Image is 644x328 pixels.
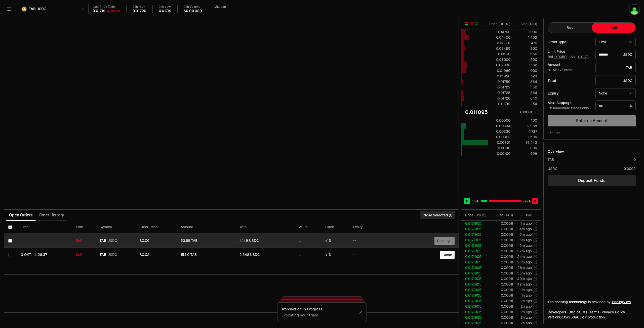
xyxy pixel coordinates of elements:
[461,232,490,237] td: 0.0171905
[554,55,567,59] button: 0.0050
[490,226,513,232] td: 0.00011
[517,249,532,253] time: 22m ago
[490,221,513,226] td: 0.00011
[475,22,479,26] button: Show Buy Orders Only
[548,23,592,33] button: Buy
[281,307,359,312] div: Transaction in Progress...
[490,309,513,315] td: 0.00011
[520,315,532,320] time: 2h ago
[488,52,510,57] div: 0.03270
[590,310,599,315] a: Terms
[488,74,510,79] div: 0.01950
[633,157,636,162] div: 0
[488,63,510,68] div: 0.02930
[299,253,317,257] div: ...
[548,315,636,320] div: Version 0.1.0 + in production
[490,259,513,265] td: 0.00011
[520,321,532,325] time: 2h ago
[524,199,531,204] span: 85 %
[548,63,591,66] div: Amount
[461,226,490,232] td: 0.0171905
[325,239,345,243] div: <1%
[548,106,591,111] div: On immediate trades only
[521,293,532,298] time: 1h ago
[21,252,47,257] time: 3 окт., 14:28:37
[629,5,639,15] img: llama treasu TAB
[461,270,490,276] td: 0.0171905
[519,232,532,237] time: 6m ago
[36,210,67,220] button: Order History
[177,221,236,234] th: Amount
[517,276,532,281] time: 40m ago
[490,232,513,237] td: 0.00011
[548,299,636,304] div: The charting technology is provided by
[517,265,532,270] time: 28m ago
[515,29,537,34] div: 1,000
[107,239,117,243] span: USDC
[488,46,510,51] div: 0.03485
[490,276,513,282] td: 0.00011
[515,74,537,79] div: 129
[420,211,455,219] button: Close Selected (1)
[295,221,321,234] th: Value
[595,88,636,98] button: None
[159,5,172,9] div: 24h Low
[235,221,295,234] th: Total
[595,62,636,73] div: TAB
[490,287,513,293] td: 0.00011
[490,265,513,270] td: 0.00011
[490,270,513,276] td: 0.00011
[548,166,557,171] div: USDC
[568,315,584,319] span: 953a6329c163310e6a6bf567f03954a37d74ab26
[490,293,513,298] td: 0.00011
[520,304,532,309] time: 2h ago
[520,310,532,314] time: 2h ago
[181,253,232,257] div: 154.0 TAB
[595,75,636,86] div: USDC
[548,91,591,95] div: Expiry
[548,175,636,186] a: Deposit Funds
[100,239,106,243] span: TAB
[548,50,591,53] div: Limit Price
[8,253,12,257] button: Select row
[515,40,537,45] div: 470
[488,129,510,134] div: 0.00330
[515,79,537,84] div: 364
[214,5,226,9] div: Mkt cap
[461,320,490,326] td: 0.0171905
[111,9,120,13] div: 0.06%
[461,315,490,320] td: 0.0171905
[490,243,513,248] td: 0.00011
[472,199,478,204] span: 15 %
[517,254,532,259] time: 24m ago
[461,248,490,254] td: 0.0171905
[140,238,149,243] span: $0.06
[488,118,510,123] div: 0.00500
[76,239,92,243] div: Sell
[461,287,490,293] td: 0.0171905
[321,221,349,234] th: Filled
[22,7,26,11] img: TAB Logo
[461,304,490,309] td: 0.0171905
[488,96,510,101] div: 0.01720
[488,85,510,90] div: 0.01729
[281,313,359,318] div: Executing your trade
[461,221,490,226] td: 0.0171905
[517,213,532,218] div: Time
[490,298,513,304] td: 0.00011
[488,146,510,151] div: 0.00110
[470,22,474,26] button: Show Sell Orders Only
[465,22,469,26] button: Show Buy and Sell Orders
[518,243,532,248] time: 19m ago
[8,239,12,243] button: Select row
[488,134,510,139] div: 0.00302
[515,57,537,62] div: 500
[461,237,490,243] td: 0.0171905
[440,251,455,259] button: Close
[184,9,202,13] div: $0.00 USD
[515,96,537,101] div: 640
[548,68,572,72] span: 0 TAB available
[214,9,218,13] div: —
[488,40,510,45] div: 0.03891
[548,130,560,135] div: Est. Fee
